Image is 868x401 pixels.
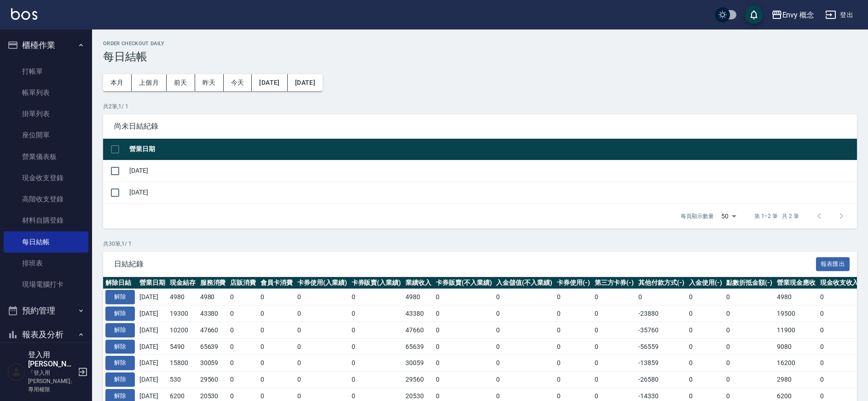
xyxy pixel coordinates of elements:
a: 營業儀表板 [4,146,88,167]
span: 日結紀錄 [114,259,816,269]
td: 0 [555,372,592,388]
td: 0 [687,355,724,372]
td: [DATE] [137,289,168,306]
td: [DATE] [137,372,168,388]
td: -56559 [636,338,687,355]
td: 4980 [775,289,818,306]
td: 0 [349,338,404,355]
td: 0 [592,306,637,322]
button: 解除 [105,290,135,304]
td: 0 [295,372,349,388]
td: 16200 [775,355,818,372]
td: 0 [724,306,775,322]
button: 前天 [167,74,195,91]
td: 0 [494,338,555,355]
td: 0 [494,306,555,322]
td: 0 [687,306,724,322]
th: 店販消費 [228,277,258,289]
a: 排班表 [4,253,88,274]
td: 65639 [198,338,228,355]
td: 0 [724,338,775,355]
td: 0 [228,372,258,388]
button: 登出 [822,6,857,24]
a: 座位開單 [4,124,88,146]
td: 0 [258,289,295,306]
img: Logo [11,8,37,20]
td: 0 [349,355,404,372]
td: 0 [295,289,349,306]
td: 0 [258,338,295,355]
th: 現金結存 [168,277,198,289]
td: -23880 [636,306,687,322]
th: 營業現金應收 [775,277,818,289]
td: 0 [687,338,724,355]
td: 0 [818,372,861,388]
td: 4980 [198,289,228,306]
button: 解除 [105,340,135,354]
th: 現金收支收入 [818,277,861,289]
th: 入金使用(-) [687,277,724,289]
td: 0 [434,338,494,355]
p: 「登入用[PERSON_NAME]」專用權限 [28,369,75,394]
td: 29560 [198,372,228,388]
button: 報表及分析 [4,323,88,347]
td: 0 [258,306,295,322]
a: 帳單列表 [4,82,88,103]
button: [DATE] [252,74,287,91]
td: 65639 [403,338,434,355]
td: 4980 [403,289,434,306]
td: 0 [349,289,404,306]
button: save [745,6,763,24]
a: 材料自購登錄 [4,210,88,231]
th: 其他付款方式(-) [636,277,687,289]
button: 解除 [105,372,135,387]
td: 0 [687,289,724,306]
td: 0 [434,306,494,322]
a: 報表匯出 [816,259,850,268]
div: 50 [718,204,740,229]
td: 19500 [775,306,818,322]
td: 43380 [198,306,228,322]
a: 打帳單 [4,61,88,82]
td: 0 [555,355,592,372]
th: 卡券使用(入業績) [295,277,349,289]
td: 0 [818,338,861,355]
td: 2980 [775,372,818,388]
td: 0 [494,322,555,338]
td: 0 [592,338,637,355]
a: 每日結帳 [4,231,88,253]
td: [DATE] [137,306,168,322]
td: 0 [818,306,861,322]
td: 0 [349,306,404,322]
td: 0 [494,289,555,306]
td: 0 [818,322,861,338]
td: 0 [258,322,295,338]
a: 高階收支登錄 [4,189,88,210]
th: 點數折抵金額(-) [724,277,775,289]
button: 解除 [105,307,135,321]
th: 會員卡消費 [258,277,295,289]
td: 0 [434,322,494,338]
td: [DATE] [127,182,857,203]
td: 0 [434,355,494,372]
td: 11900 [775,322,818,338]
td: 5490 [168,338,198,355]
button: [DATE] [288,74,323,91]
td: 0 [724,289,775,306]
td: 30059 [403,355,434,372]
th: 營業日期 [137,277,168,289]
p: 每頁顯示數量 [681,212,714,220]
td: 0 [592,372,637,388]
td: [DATE] [137,355,168,372]
td: 0 [295,322,349,338]
td: 530 [168,372,198,388]
button: 櫃檯作業 [4,33,88,57]
td: -35760 [636,322,687,338]
span: 尚未日結紀錄 [114,122,846,131]
td: 19300 [168,306,198,322]
div: Envy 概念 [782,9,815,21]
button: 上個月 [132,74,167,91]
td: 0 [818,355,861,372]
h2: Order checkout daily [103,41,857,47]
td: 0 [258,355,295,372]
